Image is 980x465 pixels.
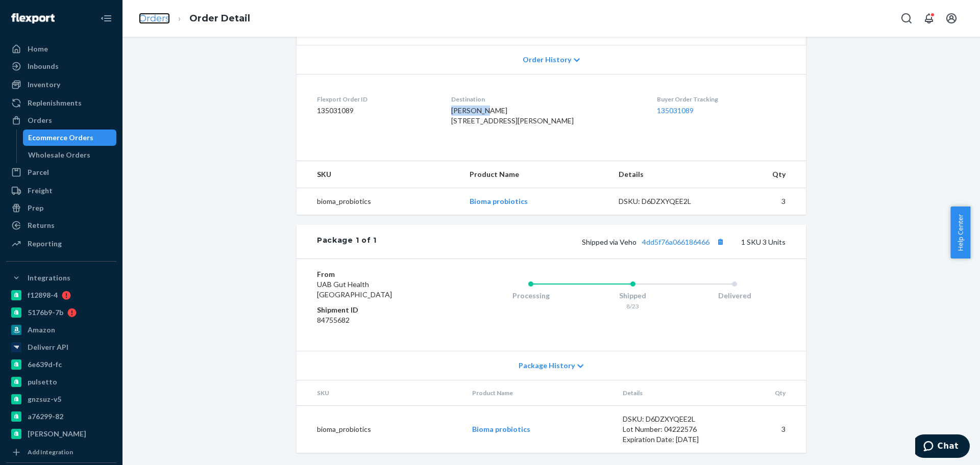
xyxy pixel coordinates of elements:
th: Details [610,161,723,188]
div: Processing [480,291,582,301]
div: Wholesale Orders [28,150,90,160]
th: Qty [726,380,806,406]
div: Lot Number: 04222576 [623,424,719,434]
div: f12898-4 [28,290,58,300]
dd: 135031089 [317,106,435,116]
iframe: Opens a widget where you can chat to one of our agents [915,434,970,460]
div: 1 SKU 3 Units [377,235,786,248]
td: bioma_probiotics [297,406,464,453]
div: Delivered [683,291,786,301]
a: Inventory [6,76,116,93]
dt: Flexport Order ID [317,95,435,104]
a: pulsetto [6,374,116,390]
a: Bioma probiotics [472,425,530,433]
button: Open notifications [919,8,939,29]
a: Wholesale Orders [23,147,117,163]
th: Product Name [461,161,610,188]
div: Prep [28,203,43,213]
span: [PERSON_NAME] [STREET_ADDRESS][PERSON_NAME] [451,106,574,125]
a: [PERSON_NAME] [6,426,116,442]
a: Amazon [6,322,116,338]
div: Ecommerce Orders [28,133,93,143]
td: 3 [726,406,806,453]
a: Inbounds [6,58,116,74]
div: Expiration Date: [DATE] [623,434,719,445]
div: a76299-82 [28,411,63,422]
a: Prep [6,200,116,216]
div: Orders [28,115,52,125]
img: Flexport logo [11,13,55,23]
button: Integrations [6,270,116,286]
div: [PERSON_NAME] [28,429,86,439]
div: Amazon [28,325,55,335]
span: Order History [523,55,571,65]
div: Integrations [28,273,70,283]
div: Shipped [582,291,684,301]
button: Open Search Box [896,8,917,29]
div: Package 1 of 1 [317,235,377,248]
a: 6e639d-fc [6,356,116,373]
a: Parcel [6,164,116,180]
a: Home [6,41,116,57]
div: Home [28,44,48,54]
th: Qty [722,161,806,188]
span: UAB Gut Health [GEOGRAPHIC_DATA] [317,280,392,299]
div: Deliverr API [28,342,68,352]
dt: Shipment ID [317,305,439,315]
div: Freight [28,186,53,196]
a: Replenishments [6,95,116,111]
a: Order Detail [189,13,250,24]
a: Bioma probiotics [470,197,528,205]
button: Help Center [950,206,970,259]
div: Reporting [28,239,62,249]
div: 8/23 [582,302,684,311]
dd: 84755682 [317,315,439,325]
th: Details [615,380,727,406]
span: Package History [519,360,575,371]
th: SKU [297,380,464,406]
dt: Destination [451,95,641,104]
dt: Buyer Order Tracking [657,95,786,104]
div: gnzsuz-v5 [28,394,61,404]
div: Parcel [28,167,49,177]
th: Product Name [464,380,615,406]
a: Freight [6,183,116,199]
th: SKU [297,161,461,188]
div: Returns [28,220,55,230]
a: Orders [6,112,116,128]
div: Inventory [28,80,60,90]
a: Reporting [6,236,116,252]
a: Add Integration [6,446,116,458]
a: f12898-4 [6,287,116,303]
dt: From [317,269,439,279]
div: Replenishments [28,98,82,108]
div: Inbounds [28,61,59,71]
a: Orders [139,13,170,24]
a: 5176b9-7b [6,304,116,321]
div: DSKU: D6DZXYQEE2L [623,414,719,424]
button: Open account menu [941,8,962,29]
td: bioma_probiotics [297,188,461,215]
div: DSKU: D6DZXYQEE2L [619,196,715,206]
div: 6e639d-fc [28,359,62,370]
button: Close Navigation [96,8,116,29]
a: Ecommerce Orders [23,130,117,146]
span: Shipped via Veho [582,238,727,246]
ol: breadcrumbs [131,4,258,34]
td: 3 [722,188,806,215]
a: Deliverr API [6,339,116,355]
a: a76299-82 [6,408,116,425]
div: pulsetto [28,377,57,387]
a: 135031089 [657,106,694,115]
div: Add Integration [28,448,73,456]
a: 4dd5f76a066186466 [642,238,709,246]
a: Returns [6,217,116,234]
button: Copy tracking number [714,235,727,248]
div: 5176b9-7b [28,307,63,318]
a: gnzsuz-v5 [6,391,116,407]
